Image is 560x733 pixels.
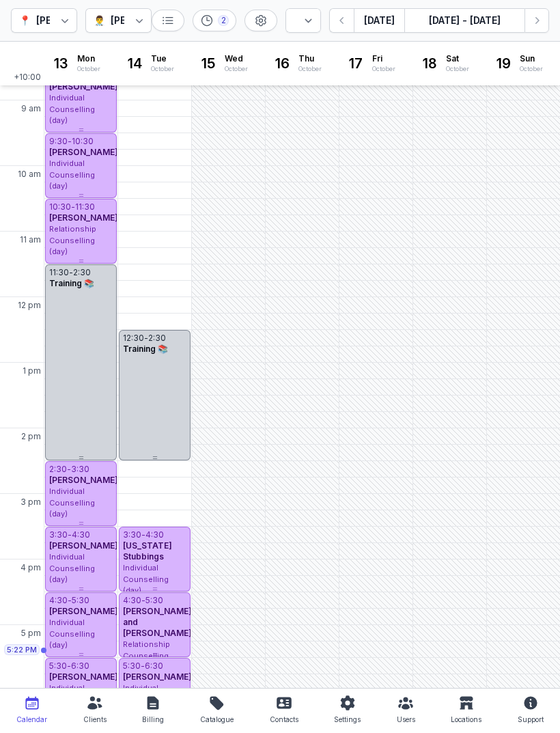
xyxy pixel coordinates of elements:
[124,53,145,74] div: 14
[67,464,71,475] div: -
[69,267,73,278] div: -
[111,12,190,29] div: [PERSON_NAME]
[49,529,68,540] div: 3:30
[123,333,144,344] div: 12:30
[123,344,168,354] span: Training 📚
[72,595,89,606] div: 5:30
[334,711,361,728] div: Settings
[372,64,395,74] div: October
[123,540,172,562] span: [US_STATE] Stubbings
[14,72,44,85] span: +10:00
[21,431,41,442] span: 2 pm
[20,497,41,508] span: 3 pm
[49,93,95,125] span: Individual Counselling (day)
[68,595,72,606] div: -
[225,53,248,64] span: Wed
[520,53,543,64] span: Sun
[49,81,118,92] span: [PERSON_NAME]
[145,529,164,540] div: 4:30
[49,672,118,682] span: [PERSON_NAME]
[123,661,141,672] div: 5:30
[20,234,41,245] span: 11 am
[49,661,67,672] div: 5:30
[49,202,71,212] div: 10:30
[49,224,96,256] span: Relationship Counselling (day)
[446,64,469,74] div: October
[50,53,72,74] div: 13
[520,64,543,74] div: October
[148,333,166,344] div: 2:30
[49,486,95,518] span: Individual Counselling (day)
[123,595,141,606] div: 4:30
[49,267,69,278] div: 11:30
[71,202,75,212] div: -
[446,53,469,64] span: Sat
[145,661,163,672] div: 6:30
[77,64,100,74] div: October
[451,711,481,728] div: Locations
[419,53,440,74] div: 18
[404,8,524,33] button: [DATE] - [DATE]
[49,212,118,223] span: [PERSON_NAME]
[141,595,145,606] div: -
[123,606,192,638] span: [PERSON_NAME] and [PERSON_NAME]
[123,529,141,540] div: 3:30
[49,136,68,147] div: 9:30
[345,53,367,74] div: 17
[197,53,219,74] div: 15
[71,464,89,475] div: 3:30
[72,136,94,147] div: 10:30
[16,711,47,728] div: Calendar
[21,628,41,639] span: 5 pm
[298,53,322,64] span: Thu
[145,595,163,606] div: 5:30
[23,365,41,376] span: 1 pm
[200,711,234,728] div: Catalogue
[7,644,37,655] span: 5:22 PM
[354,8,404,33] button: [DATE]
[71,661,89,672] div: 6:30
[225,64,248,74] div: October
[492,53,514,74] div: 19
[19,12,31,29] div: 📍
[36,12,176,29] div: [PERSON_NAME] Counselling
[151,53,174,64] span: Tue
[518,711,544,728] div: Support
[77,53,100,64] span: Mon
[141,661,145,672] div: -
[123,672,192,682] span: [PERSON_NAME]
[49,552,95,584] span: Individual Counselling (day)
[73,267,91,278] div: 2:30
[144,333,148,344] div: -
[18,169,41,180] span: 10 am
[94,12,105,29] div: 👨‍⚕️
[151,64,174,74] div: October
[49,618,95,650] span: Individual Counselling (day)
[49,475,118,485] span: [PERSON_NAME]
[21,103,41,114] span: 9 am
[72,529,90,540] div: 4:30
[123,639,170,672] span: Relationship Counselling (day)
[83,711,107,728] div: Clients
[372,53,395,64] span: Fri
[298,64,322,74] div: October
[49,595,68,606] div: 4:30
[123,563,169,595] span: Individual Counselling (day)
[49,278,94,288] span: Training 📚
[218,15,229,26] div: 2
[141,529,145,540] div: -
[49,464,67,475] div: 2:30
[49,683,98,727] span: Individual Counselling- After Hours (after 5pm)
[142,711,164,728] div: Billing
[49,147,118,157] span: [PERSON_NAME]
[49,540,118,551] span: [PERSON_NAME]
[49,606,118,616] span: [PERSON_NAME]
[75,202,95,212] div: 11:30
[49,158,95,191] span: Individual Counselling (day)
[123,683,172,727] span: Individual Counselling- After Hours (after 5pm)
[397,711,415,728] div: Users
[18,300,41,311] span: 12 pm
[20,562,41,573] span: 4 pm
[68,136,72,147] div: -
[68,529,72,540] div: -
